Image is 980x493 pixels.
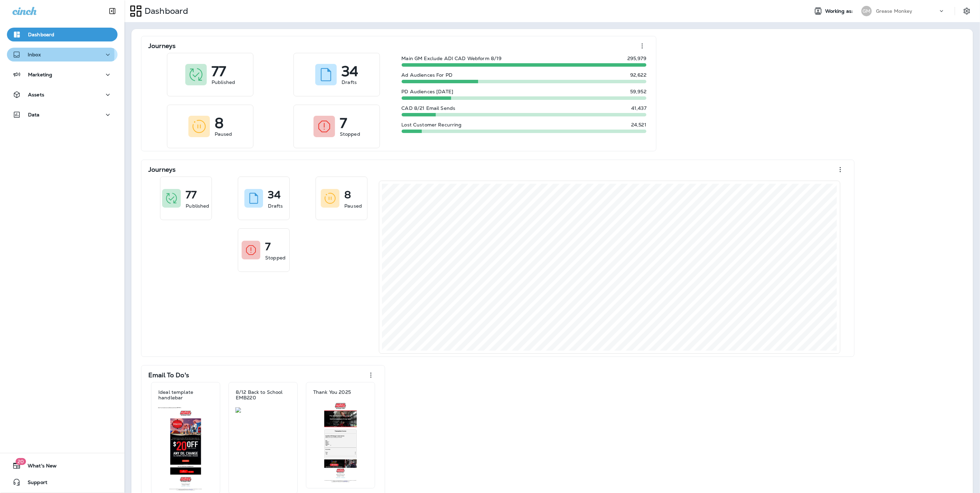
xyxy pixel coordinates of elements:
p: Drafts [342,79,357,86]
p: Ad Audiences For PD [402,72,453,78]
p: 295,979 [627,56,646,61]
button: Settings [961,5,973,17]
p: PD Audiences [DATE] [402,89,454,94]
p: Dashboard [142,6,188,16]
button: Dashboard [7,28,118,41]
p: 8 [344,191,351,198]
button: 20What's New [7,459,118,473]
p: 24,521 [631,122,646,127]
button: Assets [7,88,118,102]
div: GM [861,6,872,16]
p: 59,952 [630,89,646,94]
button: Marketing [7,68,118,82]
p: Assets [28,92,44,97]
p: 77 [212,68,226,75]
span: Support [21,480,47,488]
p: Drafts [268,202,283,209]
p: 8/12 Back to School EMB220 [236,389,290,400]
span: 20 [16,458,26,465]
p: 8 [215,120,224,126]
p: 7 [340,120,347,126]
img: 962cf8b2-3a95-4ded-96a6-1457172ecc5f.jpg [158,407,213,491]
p: Inbox [28,52,41,57]
p: Journeys [148,42,176,49]
button: Support [7,475,118,489]
button: Inbox [7,48,118,61]
p: 7 [265,243,271,250]
span: Working as: [825,8,855,14]
p: 77 [186,191,197,198]
p: Thank You 2025 [313,389,351,395]
button: Collapse Sidebar [103,4,122,18]
p: Published [186,202,209,209]
p: Ideal template handlebar [158,389,213,400]
p: Paused [344,202,362,209]
p: 34 [268,191,281,198]
span: What's New [21,463,57,471]
p: Stopped [265,254,286,261]
p: Published [212,79,235,86]
p: Paused [215,131,232,138]
img: 07208182-a2a4-4166-a7fa-c3a419db5124.jpg [235,407,291,413]
p: Journeys [148,166,176,173]
p: 41,437 [631,105,646,111]
p: Data [28,112,40,117]
p: Main GM Exclude ADI CAD Webform 8/19 [402,56,502,61]
img: b291d73d-f983-40b9-b783-9c7d885d6265.jpg [313,402,368,483]
p: Lost Customer Recurring [402,122,462,127]
p: Stopped [340,131,360,138]
p: Grease Monkey [876,8,913,14]
p: Marketing [28,72,52,77]
p: Dashboard [28,32,54,37]
p: 92,622 [630,72,646,78]
p: Email To Do's [148,372,189,379]
button: Data [7,108,118,122]
p: CAD 8/21 Email Sends [402,105,456,111]
p: 34 [342,68,358,75]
